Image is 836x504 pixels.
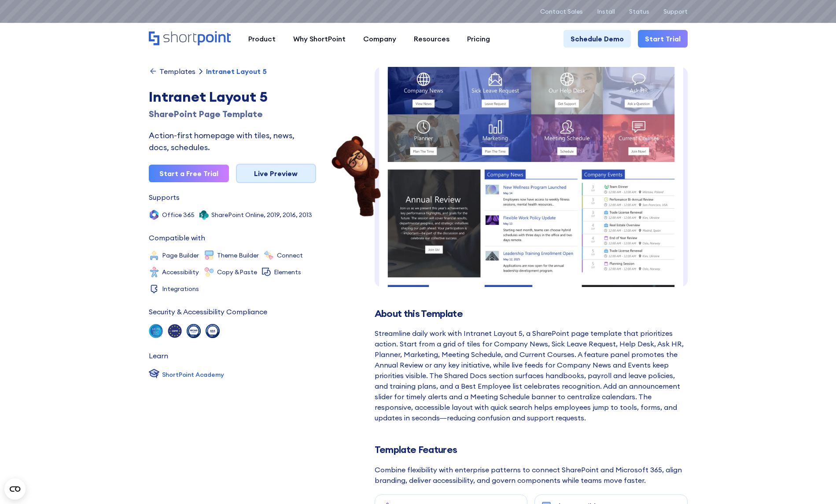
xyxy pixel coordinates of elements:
div: Templates [159,68,195,75]
div: Combine flexibility with enterprise patterns to connect SharePoint and Microsoft 365, align brand... [375,464,688,486]
div: Intranet Layout 5 [149,86,316,107]
div: SharePoint Page Template [149,107,316,121]
div: Pricing [467,33,490,44]
div: Accessibility [162,269,199,275]
iframe: Chat Widget [792,462,836,504]
a: Company [354,30,405,48]
div: Learn [149,352,168,359]
a: Support [663,8,688,15]
a: Contact Sales [540,8,583,15]
div: Connect [277,252,303,258]
div: Theme Builder [217,252,259,258]
div: Compatible with [149,234,205,241]
h2: About this Template [375,308,688,319]
div: Integrations [162,286,199,292]
div: Action-first homepage with tiles, news, docs, schedules. [149,129,316,153]
div: Chat-Widget [792,462,836,504]
div: Resources [414,33,449,44]
div: Supports [149,194,180,201]
a: Start a Free Trial [149,165,229,182]
img: soc 2 [149,324,163,338]
a: Resources [405,30,458,48]
a: Schedule Demo [563,30,631,48]
a: Start Trial [638,30,688,48]
h2: Template Features [375,444,688,455]
div: ShortPoint Academy [162,370,224,379]
div: Intranet Layout 5 [206,68,267,75]
div: Elements [274,269,301,275]
div: Office 365 [162,212,195,218]
div: Product [248,33,276,44]
a: Live Preview [236,164,316,183]
div: Streamline daily work with Intranet Layout 5, a SharePoint page template that prioritizes action.... [375,328,688,423]
div: Why ShortPoint [293,33,346,44]
a: Product [239,30,284,48]
a: Pricing [458,30,499,48]
div: Page Builder [162,252,199,258]
a: Templates [149,67,195,76]
div: Copy &Paste [217,269,257,275]
a: ShortPoint Academy [149,368,224,381]
button: Open CMP widget [4,478,26,500]
div: Company [363,33,396,44]
a: Why ShortPoint [284,30,354,48]
a: Install [597,8,615,15]
a: Home [149,31,231,46]
div: SharePoint Online, 2019, 2016, 2013 [211,212,312,218]
a: Status [629,8,649,15]
div: Security & Accessibility Compliance [149,308,267,315]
